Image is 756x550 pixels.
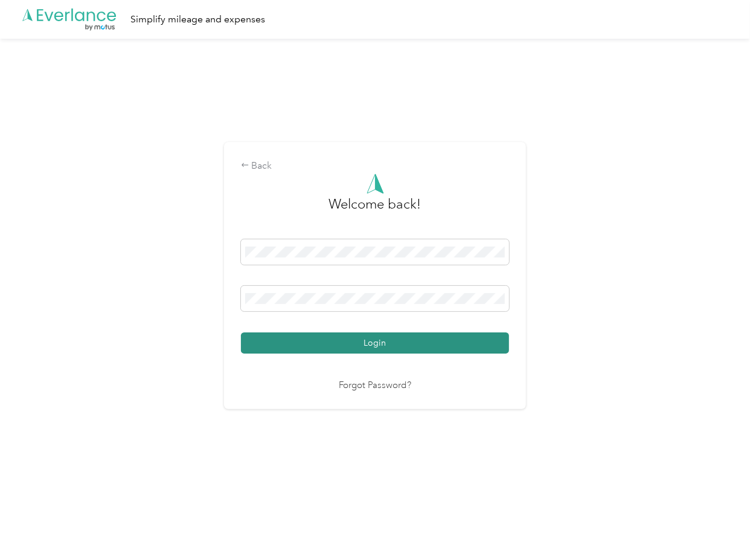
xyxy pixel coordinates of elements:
h3: greeting [329,194,421,227]
button: Login [241,332,509,354]
iframe: Everlance-gr Chat Button Frame [688,482,756,550]
div: Back [241,159,509,173]
a: Forgot Password? [339,379,411,393]
div: Simplify mileage and expenses [130,12,265,27]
